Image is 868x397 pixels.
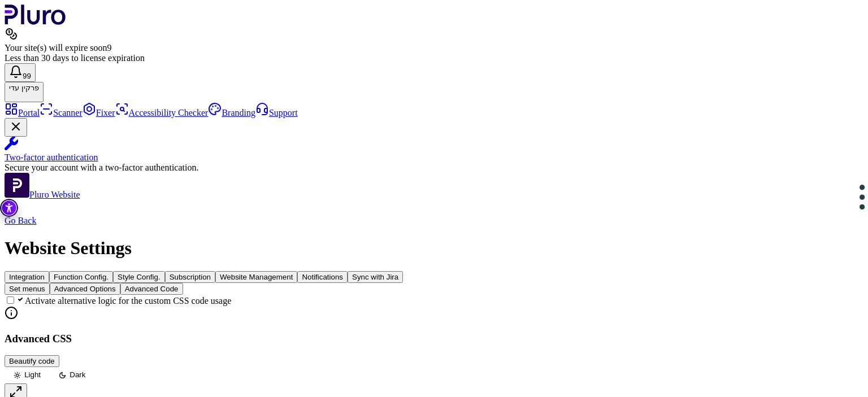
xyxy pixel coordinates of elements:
[5,152,863,163] div: Two-factor authentication
[9,84,39,92] span: פרקין עדי
[5,102,863,200] aside: Sidebar menu
[5,82,44,102] button: פרקין עדיפרקין עדי
[165,271,215,283] button: Subscription
[208,108,255,117] a: Branding
[83,108,115,117] a: Fixer
[5,355,59,367] button: Beautify code
[49,271,113,283] button: Function Config.
[120,283,183,295] button: Advanced Code
[125,285,179,293] span: Advanced Code
[107,43,111,53] span: 9
[5,43,863,53] div: Your site(s) will expire soon
[5,296,231,306] label: Activate alternative logic for the custom CSS code usage
[352,273,398,281] span: Sync with Jira
[51,368,93,383] button: Dark
[118,273,160,281] span: Style Config.
[9,285,45,293] span: Set menus
[23,72,31,80] span: 99
[115,108,209,117] a: Accessibility Checker
[5,163,863,173] div: Secure your account with a two-factor authentication.
[5,53,863,63] div: Less than 30 days to license expiration
[7,296,14,304] input: Activate alternative logic for the custom CSS code usage
[5,63,36,82] button: Open notifications, you have 382 new notifications
[5,333,863,345] h3: Advanced CSS
[54,285,116,293] span: Advanced Options
[220,273,293,281] span: Website Management
[6,368,48,383] button: Light
[5,283,50,295] button: Set menus
[5,271,49,283] button: Integration
[40,108,83,117] a: Scanner
[5,190,80,199] a: Open Pluro Website
[9,273,45,281] span: Integration
[113,271,165,283] button: Style Config.
[297,271,348,283] button: Notifications
[255,108,298,117] a: Support
[302,273,343,281] span: Notifications
[215,271,297,283] button: Website Management
[5,108,40,117] a: Portal
[348,271,403,283] button: Sync with Jira
[5,137,863,163] a: Two-factor authentication
[5,200,863,225] a: Back to previous screen
[5,17,66,27] a: Logo
[54,273,108,281] span: Function Config.
[50,283,120,295] button: Advanced Options
[5,238,863,259] h1: Website Settings
[5,118,27,137] button: Close Two-factor authentication notification
[170,273,211,281] span: Subscription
